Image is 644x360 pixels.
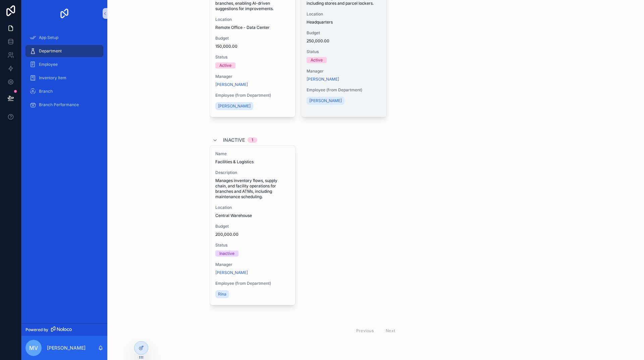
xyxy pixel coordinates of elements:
[21,323,107,336] a: Powered by
[210,145,296,305] a: NameFacilities & LogisticsDescriptionManages inventory flows, supply chain, and facility operatio...
[59,8,70,19] img: App logo
[215,151,290,156] span: Name
[215,74,290,79] span: Manager
[25,327,48,332] span: Powered by
[25,85,103,97] a: Branch
[25,99,103,111] a: Branch Performance
[25,45,103,57] a: Department
[307,11,381,17] span: Location
[223,137,245,143] span: Inactive
[215,281,290,286] span: Employee (from Department)
[39,102,79,107] span: Branch Performance
[25,72,103,84] a: Inventory Item
[218,103,251,109] span: [PERSON_NAME]
[311,57,323,63] div: Active
[307,97,344,105] a: [PERSON_NAME]
[218,291,226,297] span: Rina
[25,32,103,44] a: App Setup
[47,345,86,351] p: [PERSON_NAME]
[219,62,231,69] div: Active
[215,178,290,199] span: Manages inventory flows, supply chain, and facility operations for branches and ATMs, including m...
[215,262,290,267] span: Manager
[21,27,107,120] div: scrollable content
[215,224,290,229] span: Budget
[215,82,248,87] a: [PERSON_NAME]
[307,77,339,82] a: [PERSON_NAME]
[215,213,290,218] span: Central Warehouse
[215,290,229,298] a: Rina
[307,87,381,93] span: Employee (from Department)
[307,30,381,36] span: Budget
[307,49,381,54] span: Status
[215,170,290,175] span: Description
[219,251,234,257] div: Inactive
[39,75,66,81] span: Inventory Item
[215,54,290,60] span: Status
[215,17,290,22] span: Location
[39,89,53,94] span: Branch
[215,205,290,210] span: Location
[215,36,290,41] span: Budget
[215,93,290,98] span: Employee (from Department)
[215,232,290,237] span: 200,000.00
[252,137,253,143] div: 1
[39,62,58,67] span: Employee
[307,69,381,74] span: Manager
[39,48,62,54] span: Department
[215,25,290,30] span: Remote Office - Data Center
[309,98,342,103] span: [PERSON_NAME]
[215,270,248,275] a: [PERSON_NAME]
[215,102,253,110] a: [PERSON_NAME]
[307,19,381,25] span: Headquarters
[25,58,103,71] a: Employee
[215,159,290,165] span: Facilities & Logistics
[215,242,290,248] span: Status
[215,44,290,49] span: 150,000.00
[39,35,58,40] span: App Setup
[29,344,38,352] span: MV
[307,38,381,44] span: 250,000.00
